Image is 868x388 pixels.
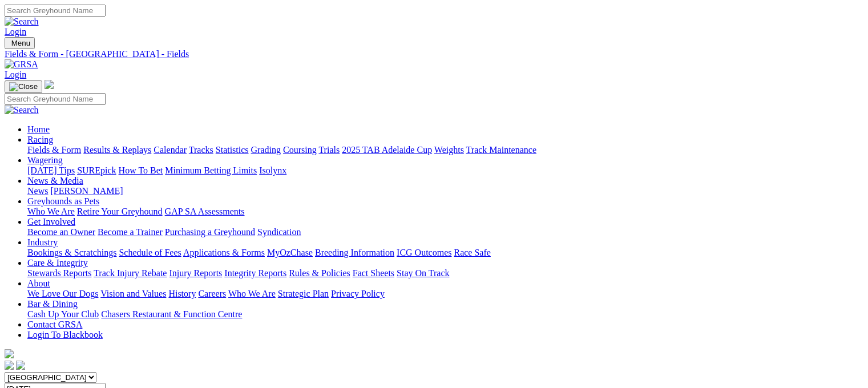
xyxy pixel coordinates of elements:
[168,289,196,298] a: History
[27,227,95,237] a: Become an Owner
[198,289,226,298] a: Careers
[283,145,317,155] a: Coursing
[5,93,106,105] input: Search
[224,268,286,278] a: Integrity Reports
[100,289,166,298] a: Vision and Values
[257,227,301,237] a: Syndication
[27,155,63,165] a: Wagering
[154,145,187,155] a: Calendar
[94,268,167,278] a: Track Injury Rebate
[27,309,863,320] div: Bar & Dining
[11,39,30,47] span: Menu
[466,145,536,155] a: Track Maintenance
[27,248,863,258] div: Industry
[318,145,340,155] a: Trials
[27,237,58,247] a: Industry
[454,248,490,257] a: Race Safe
[27,135,53,144] a: Racing
[27,330,103,339] a: Login To Blackbook
[5,17,39,27] img: Search
[83,145,151,155] a: Results & Replays
[101,309,242,319] a: Chasers Restaurant & Function Centre
[331,289,385,298] a: Privacy Policy
[183,248,265,257] a: Applications & Forms
[5,37,35,49] button: Toggle navigation
[353,268,394,278] a: Fact Sheets
[45,80,54,89] img: logo-grsa-white.png
[27,289,98,298] a: We Love Our Dogs
[267,248,313,257] a: MyOzChase
[259,165,286,175] a: Isolynx
[119,248,181,257] a: Schedule of Fees
[216,145,249,155] a: Statistics
[165,227,255,237] a: Purchasing a Greyhound
[27,289,863,299] div: About
[27,165,863,176] div: Wagering
[27,124,50,134] a: Home
[27,196,99,206] a: Greyhounds as Pets
[119,165,163,175] a: How To Bet
[16,361,25,370] img: twitter.svg
[251,145,281,155] a: Grading
[27,309,99,319] a: Cash Up Your Club
[9,82,38,91] img: Close
[27,145,81,155] a: Fields & Form
[98,227,163,237] a: Become a Trainer
[165,165,257,175] a: Minimum Betting Limits
[27,320,82,329] a: Contact GRSA
[27,268,863,278] div: Care & Integrity
[27,176,83,185] a: News & Media
[27,217,75,227] a: Get Involved
[289,268,350,278] a: Rules & Policies
[315,248,394,257] a: Breeding Information
[397,248,451,257] a: ICG Outcomes
[5,361,14,370] img: facebook.svg
[27,207,863,217] div: Greyhounds as Pets
[27,248,116,257] a: Bookings & Scratchings
[5,80,42,93] button: Toggle navigation
[27,207,75,216] a: Who We Are
[27,165,75,175] a: [DATE] Tips
[27,258,88,268] a: Care & Integrity
[27,299,78,309] a: Bar & Dining
[5,27,26,37] a: Login
[342,145,432,155] a: 2025 TAB Adelaide Cup
[77,165,116,175] a: SUREpick
[5,49,863,59] a: Fields & Form - [GEOGRAPHIC_DATA] - Fields
[5,349,14,358] img: logo-grsa-white.png
[27,145,863,155] div: Racing
[5,105,39,115] img: Search
[434,145,464,155] a: Weights
[169,268,222,278] a: Injury Reports
[189,145,213,155] a: Tracks
[50,186,123,196] a: [PERSON_NAME]
[5,59,38,70] img: GRSA
[278,289,329,298] a: Strategic Plan
[27,227,863,237] div: Get Involved
[5,70,26,79] a: Login
[27,186,863,196] div: News & Media
[27,278,50,288] a: About
[27,268,91,278] a: Stewards Reports
[165,207,245,216] a: GAP SA Assessments
[5,5,106,17] input: Search
[27,186,48,196] a: News
[77,207,163,216] a: Retire Your Greyhound
[397,268,449,278] a: Stay On Track
[228,289,276,298] a: Who We Are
